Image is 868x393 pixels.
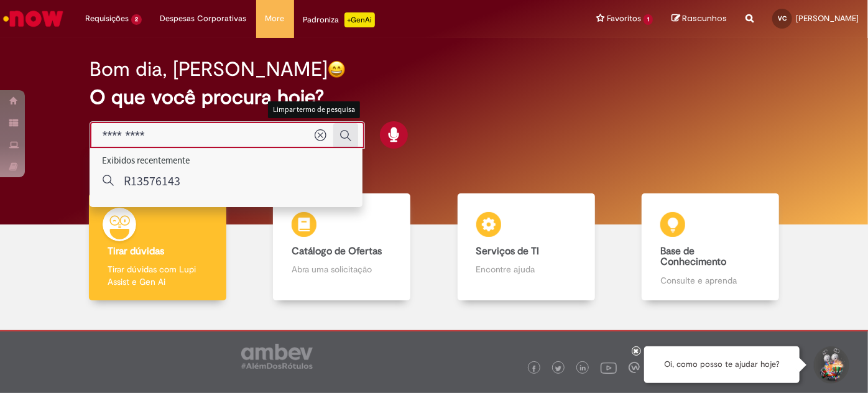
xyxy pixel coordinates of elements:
[108,263,208,288] p: Tirar dúvidas com Lupi Assist e Gen Ai
[292,245,382,257] b: Catálogo de Ofertas
[303,12,375,27] div: Padroniza
[644,14,653,25] span: 1
[682,12,727,24] span: Rascunhos
[434,193,619,301] a: Serviços de TI Encontre ajuda
[1,6,65,31] img: ServiceNow
[476,263,576,275] p: Encontre ajuda
[292,263,392,275] p: Abra uma solicitação
[580,365,586,372] img: logo_footer_linkedin.png
[812,346,849,384] button: Iniciar Conversa de Suporte
[531,366,537,372] img: logo_footer_facebook.png
[344,12,375,27] p: +GenAi
[328,60,346,78] img: happy-face.png
[90,58,328,80] h2: Bom dia, [PERSON_NAME]
[619,193,803,301] a: Base de Conhecimento Consulte e aprenda
[555,366,561,372] img: logo_footer_twitter.png
[131,14,142,25] span: 2
[265,12,285,25] span: More
[796,13,859,24] span: [PERSON_NAME]
[644,346,800,383] div: Oi, como posso te ajudar hoje?
[250,193,435,301] a: Catálogo de Ofertas Abra uma solicitação
[65,193,250,301] a: Tirar dúvidas Tirar dúvidas com Lupi Assist e Gen Ai
[629,362,640,373] img: logo_footer_workplace.png
[778,14,787,22] span: VC
[90,86,778,108] h2: O que você procura hoje?
[601,359,617,376] img: logo_footer_youtube.png
[85,12,129,25] span: Requisições
[476,245,540,257] b: Serviços de TI
[160,12,247,25] span: Despesas Corporativas
[672,13,727,25] a: Rascunhos
[241,344,313,369] img: logo_footer_ambev_rotulo_gray.png
[607,12,641,25] span: Favoritos
[660,274,760,287] p: Consulte e aprenda
[660,245,726,269] b: Base de Conhecimento
[108,245,164,257] b: Tirar dúvidas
